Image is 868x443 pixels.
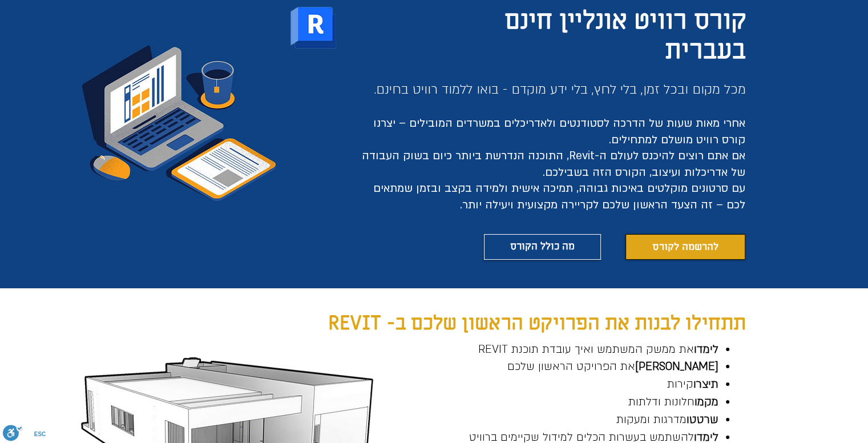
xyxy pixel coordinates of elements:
[507,359,718,374] span: את הפרויקט הראשון שלכם
[693,377,718,392] span: תיצרו
[478,342,718,357] span: את ממשק המשתמש ואיך עובדת תוכנת REVIT
[510,239,575,255] span: מה כולל הקורס
[484,234,601,260] a: מה כולל הקורס
[374,80,746,98] span: מכל מקום ובכל זמן, בלי לחץ, בלי ידע מוקדם - בואו ללמוד רוויט בחינם.
[504,3,746,67] span: קורס רוויט אונליין חינם בעברית
[616,412,718,427] span: מדרגות ומעקות
[687,412,718,427] span: שרטטו
[328,310,746,336] span: תתחילו לבנות את הפרויקט הראשון שלכם ב- REVIT
[695,394,718,409] span: מקמו
[373,181,745,212] span: עם סרטונים מוקלטים באיכות גבוהה, תמיכה אישית ולמידה בקצב ובזמן שמתאים לכם – זה הצעד הראשון שלכם ל...
[67,33,291,214] img: בלוג.jpg
[667,377,718,392] span: קירות
[362,116,745,180] span: אחרי מאות שעות של הדרכה לסטודנטים ולאדריכלים במשרדים המובילים – יצרנו קורס רוויט מושלם למתחילים. ...
[628,394,718,409] span: חלונות ודלתות
[652,240,718,254] span: להרשמה לקורס
[288,1,339,54] img: רוויט לוגו
[625,234,745,260] a: להרשמה לקורס
[635,359,718,374] span: [PERSON_NAME]
[694,342,718,357] span: לימדו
